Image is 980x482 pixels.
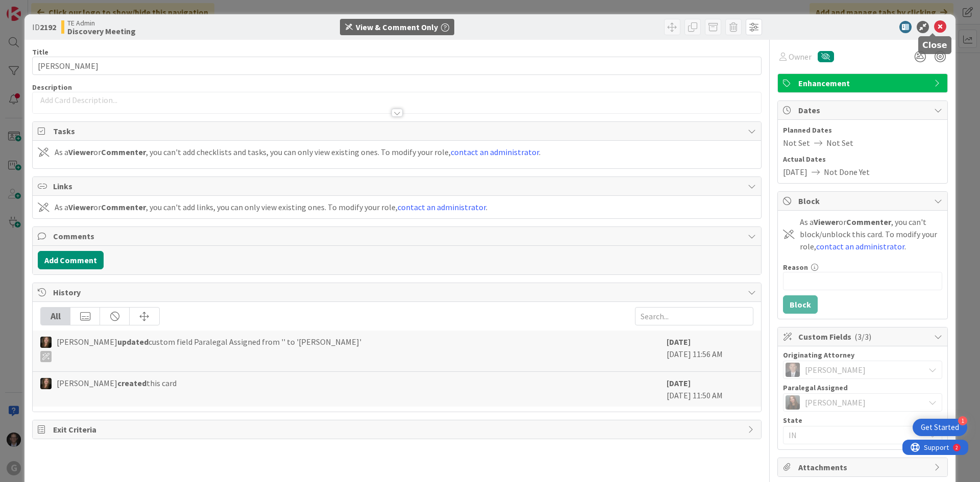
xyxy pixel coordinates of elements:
[53,286,743,298] span: History
[101,147,146,157] b: Commenter
[783,351,942,359] div: Originating Attorney
[32,47,48,57] label: Title
[68,147,93,157] b: Viewer
[922,40,947,50] h5: Close
[783,125,942,136] span: Planned Dates
[816,241,904,251] a: contact an administrator
[53,180,743,192] span: Links
[798,195,929,207] span: Block
[798,331,929,343] span: Custom Fields
[57,377,177,389] span: [PERSON_NAME] this card
[783,154,942,165] span: Actual Dates
[786,395,800,410] img: AM
[783,384,942,391] div: Paralegal Assigned
[805,396,866,409] span: [PERSON_NAME]
[21,2,46,14] span: Support
[786,363,800,377] img: BG
[826,137,853,149] span: Not Set
[451,147,539,157] a: contact an administrator
[805,364,866,376] span: [PERSON_NAME]
[958,416,967,425] div: 1
[101,202,146,212] b: Commenter
[53,125,743,137] span: Tasks
[783,263,808,272] label: Reason
[667,377,753,401] div: [DATE] 11:50 AM
[798,77,929,89] span: Enhancement
[67,19,136,27] span: TE Admin
[68,202,93,212] b: Viewer
[921,422,959,433] div: Get Started
[117,378,146,388] b: created
[40,378,52,389] img: SB
[117,337,149,347] b: updated
[55,201,487,213] div: As a or , you can't add links, you can only view existing ones. To modify your role, .
[32,83,72,92] span: Description
[798,461,929,473] span: Attachments
[67,27,136,35] b: Discovery Meeting
[783,295,818,314] button: Block
[783,137,810,149] span: Not Set
[635,307,753,325] input: Search...
[913,419,967,436] div: Open Get Started checklist, remaining modules: 1
[667,336,753,366] div: [DATE] 11:56 AM
[854,332,871,342] span: ( 3/3 )
[55,146,541,158] div: As a or , you can't add checklists and tasks, you can only view existing ones. To modify your rol...
[40,22,56,32] b: 2192
[846,217,891,227] b: Commenter
[783,166,807,178] span: [DATE]
[798,104,929,116] span: Dates
[32,57,762,75] input: type card name here...
[814,217,839,227] b: Viewer
[38,251,104,269] button: Add Comment
[53,230,743,242] span: Comments
[789,429,924,441] span: IN
[824,166,870,178] span: Not Done Yet
[789,50,812,63] span: Owner
[398,202,486,212] a: contact an administrator
[32,21,56,33] span: ID
[53,4,56,12] div: 2
[783,417,942,424] div: State
[41,308,70,325] div: All
[40,337,52,348] img: SB
[57,336,361,362] span: [PERSON_NAME] custom field Paralegal Assigned from '' to '[PERSON_NAME]'
[800,216,942,252] div: As a or , you can't block/unblock this card. To modify your role, .
[356,21,438,33] div: View & Comment Only
[53,423,743,436] span: Exit Criteria
[667,378,691,388] b: [DATE]
[667,337,691,347] b: [DATE]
